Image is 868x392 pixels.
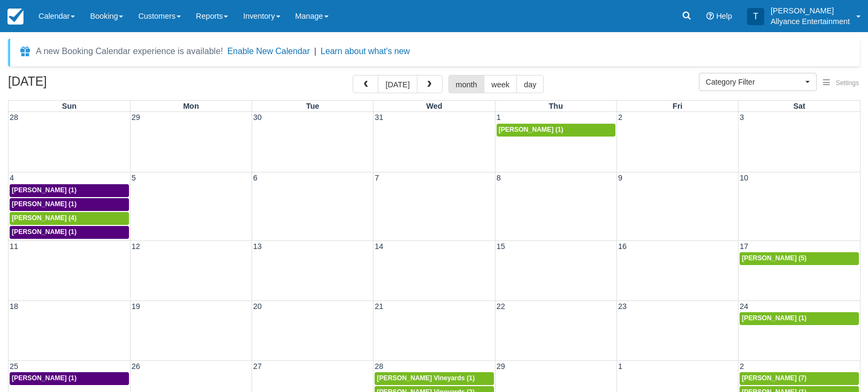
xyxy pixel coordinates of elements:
span: [PERSON_NAME] (1) [12,374,77,382]
span: 6 [252,174,258,182]
p: Allyance Entertainment [771,16,850,27]
span: Fri [673,102,682,110]
p: [PERSON_NAME] [771,5,850,16]
span: 28 [374,362,384,371]
span: 28 [9,113,19,122]
a: [PERSON_NAME] (1) [10,184,129,197]
span: 19 [131,302,141,311]
span: 10 [738,174,749,182]
span: 31 [374,113,384,122]
span: [PERSON_NAME] (5) [742,254,806,262]
span: Tue [306,102,319,110]
span: [PERSON_NAME] Vineyards (1) [377,374,475,382]
span: 4 [9,174,15,182]
button: Settings [817,76,865,91]
a: [PERSON_NAME] (1) [497,124,615,137]
span: 13 [252,242,263,251]
a: [PERSON_NAME] (4) [10,212,129,225]
button: [DATE] [378,75,417,93]
span: 29 [496,362,506,371]
span: 8 [496,174,502,182]
span: Category Filter [706,77,803,87]
button: day [516,75,544,93]
span: 23 [617,302,628,311]
span: [PERSON_NAME] (1) [12,200,77,208]
a: [PERSON_NAME] (7) [740,372,859,385]
span: 3 [738,113,745,122]
a: [PERSON_NAME] (1) [740,312,859,325]
span: 12 [131,242,141,251]
span: 5 [131,174,137,182]
button: month [448,75,485,93]
button: Category Filter [699,73,817,91]
a: [PERSON_NAME] (1) [10,372,129,385]
span: 16 [617,242,628,251]
span: 15 [496,242,506,251]
a: [PERSON_NAME] (5) [740,252,859,265]
button: week [484,75,517,93]
span: [PERSON_NAME] (1) [742,314,806,322]
span: 2 [738,362,745,371]
span: 29 [131,113,141,122]
span: 2 [617,113,623,122]
span: 18 [9,302,19,311]
span: 24 [738,302,749,311]
span: Thu [549,102,563,110]
span: 17 [738,242,749,251]
span: Settings [836,79,859,87]
span: | [314,47,316,56]
span: 25 [9,362,19,371]
span: [PERSON_NAME] (4) [12,214,77,222]
span: 30 [252,113,263,122]
button: Enable New Calendar [227,46,310,57]
span: 7 [374,174,380,182]
a: [PERSON_NAME] (1) [10,198,129,211]
span: Wed [426,102,442,110]
a: Learn about what's new [321,47,410,56]
span: [PERSON_NAME] (1) [12,228,77,236]
span: [PERSON_NAME] (7) [742,374,806,382]
span: Help [716,12,732,20]
i: Help [706,12,714,20]
span: 27 [252,362,263,371]
span: 9 [617,174,623,182]
div: T [747,8,764,25]
span: 26 [131,362,141,371]
span: [PERSON_NAME] (1) [499,126,564,133]
span: 1 [496,113,502,122]
span: Mon [183,102,199,110]
span: Sun [62,102,77,110]
span: 14 [374,242,384,251]
span: 20 [252,302,263,311]
span: 1 [617,362,623,371]
span: [PERSON_NAME] (1) [12,186,77,194]
a: [PERSON_NAME] (1) [10,226,129,239]
div: A new Booking Calendar experience is available! [36,45,223,58]
img: checkfront-main-nav-mini-logo.png [7,9,24,25]
a: [PERSON_NAME] Vineyards (1) [375,372,493,385]
span: 11 [9,242,19,251]
h2: [DATE] [8,75,143,95]
span: 22 [496,302,506,311]
span: 21 [374,302,384,311]
span: Sat [793,102,805,110]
